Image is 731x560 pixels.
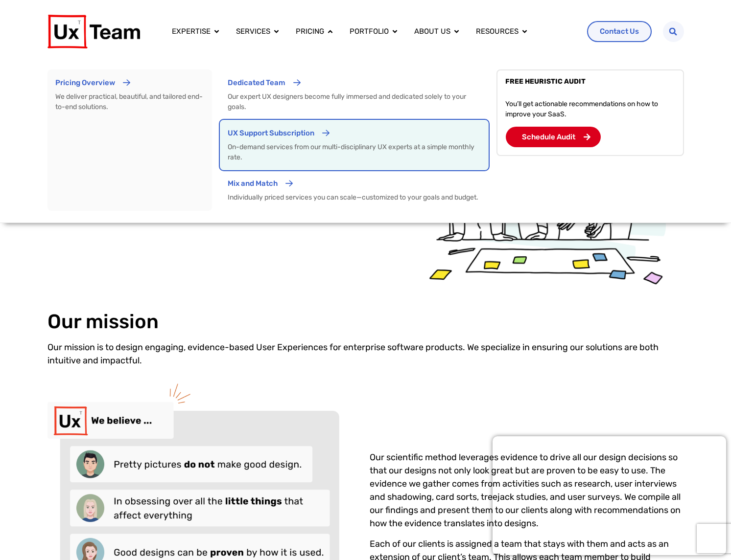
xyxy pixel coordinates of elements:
p: UX Support Subscription [228,128,314,139]
p: On-demand services from our multi-disciplinary UX experts at a simple monthly rate. [228,142,481,162]
p: Our expert UX designers become fully immersed and dedicated solely to your goals. [228,91,481,112]
a: Expertise [172,26,211,37]
p: Our mission is to design engaging, evidence-based User Experiences for enterprise software produc... [47,341,684,367]
nav: Menu [164,22,579,41]
a: Portfolio [350,26,389,37]
p: You’ll get actionable recommendations on how to improve your SaaS. [505,99,675,119]
a: UX Support Subscription On-demand services from our multi-disciplinary UX experts at a simple mon... [220,120,489,170]
div: Search [663,21,684,42]
img: UX Team Logo [47,15,140,48]
a: Dedicated Team Our expert UX designers become fully immersed and dedicated solely to your goals. [220,69,489,120]
input: Subscribe to UX Team newsletter. [2,137,9,144]
p: Dedicated Team [228,77,285,89]
p: FREE HEURISTIC AUDIT [505,78,675,85]
a: Pricing [296,26,324,37]
a: Services [236,26,270,37]
a: Pricing Overview We deliver practical, beautiful, and tailored end-to-end solutions. [47,69,212,211]
a: Resources [476,26,519,37]
h2: Our mission [47,311,159,333]
p: Pricing Overview [55,77,115,89]
span: Last Name [192,0,227,9]
p: Individually priced services you can scale—customized to your goals and budget. [228,192,481,202]
p: Schedule Audit [522,132,575,142]
a: Contact Us [587,21,652,42]
a: About us [414,26,450,37]
span: Contact Us [600,28,639,35]
a: Mix and Match Individually priced services you can scale—customized to your goals and budget. [220,170,489,210]
p: Mix and Match [228,178,278,189]
a: FREE HEURISTIC AUDIT You’ll get actionable recommendations on how to improve your SaaS. Schedule ... [496,69,684,156]
span: Subscribe to UX Team newsletter. [12,136,381,145]
div: Menu Toggle [164,22,579,41]
iframe: Popup CTA [493,436,726,555]
p: Our scientific method leverages evidence to drive all our design decisions so that our designs no... [370,451,684,530]
p: We deliver practical, beautiful, and tailored end-to-end solutions. [55,91,205,112]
